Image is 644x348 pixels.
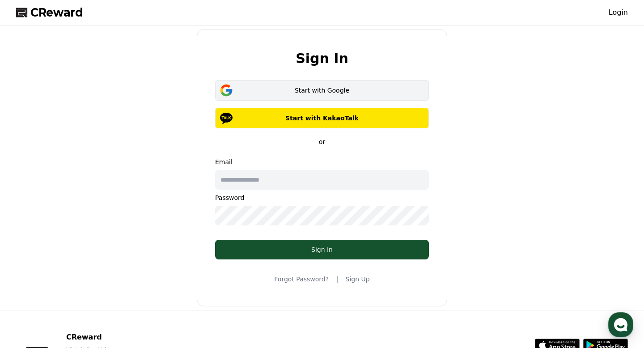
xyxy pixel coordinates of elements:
[115,274,172,296] a: Settings
[609,7,628,18] a: Login
[233,245,411,254] div: Sign In
[346,275,370,284] a: Sign Up
[215,193,429,202] p: Password
[296,51,348,66] h2: Sign In
[215,240,429,259] button: Sign In
[3,274,59,296] a: Home
[215,157,429,166] p: Email
[215,108,429,128] button: Start with KakaoTalk
[66,332,216,343] p: CReward
[336,274,338,284] span: |
[274,275,329,284] a: Forgot Password?
[314,137,330,146] p: or
[132,287,154,294] span: Settings
[228,86,416,95] div: Start with Google
[215,80,429,101] button: Start with Google
[59,274,115,296] a: Messages
[30,5,83,20] span: CReward
[16,5,83,20] a: CReward
[228,114,416,123] p: Start with KakaoTalk
[74,288,101,295] span: Messages
[23,287,38,294] span: Home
